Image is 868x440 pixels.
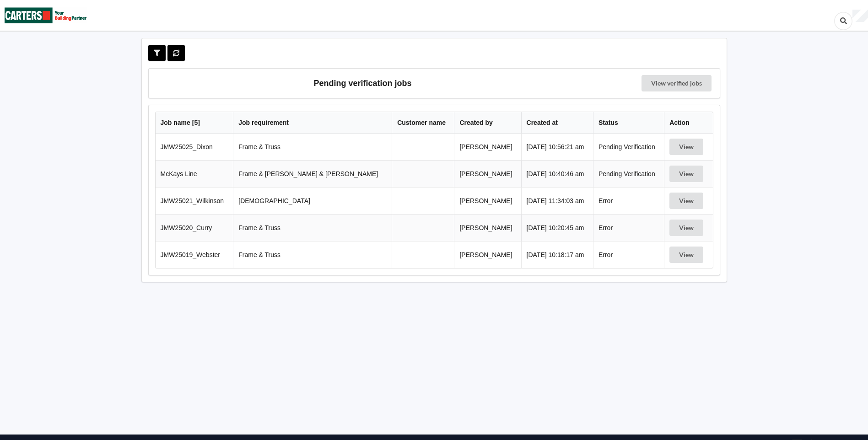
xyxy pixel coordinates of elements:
th: Job requirement [233,112,392,134]
a: View [669,197,705,204]
img: Carters [5,0,87,30]
td: [PERSON_NAME] [454,187,521,214]
td: Frame & Truss [233,214,392,241]
button: View [669,166,703,182]
td: JMW25019_Webster [156,241,233,268]
div: User Profile [852,10,868,22]
td: [PERSON_NAME] [454,241,521,268]
td: [DEMOGRAPHIC_DATA] [233,187,392,214]
td: McKays Line [156,160,233,187]
td: JMW25020_Curry [156,214,233,241]
td: Error [593,241,664,268]
td: [PERSON_NAME] [454,214,521,241]
a: View [669,143,705,150]
th: Job name [ 5 ] [156,112,233,134]
td: Frame & Truss [233,241,392,268]
td: [DATE] 10:56:21 am [521,134,593,160]
td: Frame & Truss [233,134,392,160]
td: [DATE] 10:20:45 am [521,214,593,241]
a: View [669,224,705,231]
td: [PERSON_NAME] [454,160,521,187]
th: Customer name [392,112,454,134]
td: Error [593,187,664,214]
button: View [669,139,703,155]
td: Pending Verification [593,160,664,187]
button: View [669,220,703,236]
td: JMW25025_Dixon [156,134,233,160]
td: Frame & [PERSON_NAME] & [PERSON_NAME] [233,160,392,187]
a: View verified jobs [642,75,712,91]
h3: Pending verification jobs [155,75,571,91]
th: Status [593,112,664,134]
td: Error [593,214,664,241]
a: View [669,251,705,258]
th: Action [664,112,712,134]
a: View [669,170,705,177]
td: [PERSON_NAME] [454,134,521,160]
th: Created at [521,112,593,134]
td: Pending Verification [593,134,664,160]
td: [DATE] 10:18:17 am [521,241,593,268]
td: JMW25021_Wilkinson [156,187,233,214]
td: [DATE] 11:34:03 am [521,187,593,214]
button: View [669,247,703,263]
th: Created by [454,112,521,134]
button: View [669,193,703,209]
td: [DATE] 10:40:46 am [521,160,593,187]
